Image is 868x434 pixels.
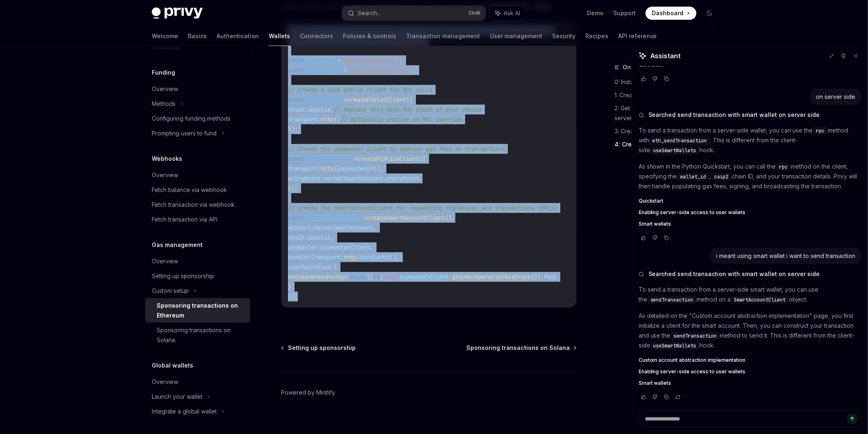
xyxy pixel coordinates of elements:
span: await [383,273,400,281]
a: Fetch balance via webhook [145,183,250,197]
span: sepolia [308,234,331,241]
div: Fetch balance via webhook [152,185,227,195]
div: Search... [358,8,381,18]
span: userOperation: [288,263,334,271]
span: smartAccountClient [304,214,363,222]
span: , [370,244,373,251]
span: , [331,106,334,113]
span: ( [380,273,383,281]
button: Searched send transaction with smart wallet on server side [639,111,861,119]
span: = [354,155,357,162]
span: bundlerUrl [304,57,337,64]
span: . [449,273,452,281]
span: = [344,96,347,103]
h5: Gas management [152,240,203,250]
span: }); [288,126,298,133]
span: On this page [623,62,660,72]
span: = [337,57,340,64]
a: Authentication [217,26,259,46]
span: . [383,175,386,182]
span: ), [393,254,400,261]
span: transport: [288,165,321,172]
a: Demo [587,9,603,17]
div: Configuring funding methods [152,114,231,123]
span: sendTransaction [674,333,717,339]
a: Sponsoring transactions on Ethereum [145,298,250,323]
a: API reference [618,26,657,46]
span: // Create the SmartAccountClient for requesting signatures and transactions (RPCs) [288,204,557,212]
span: sendTransaction [651,297,694,303]
a: Security [552,26,576,46]
span: entryPoint [386,175,419,182]
span: paymasterClient [321,244,370,251]
span: // Create a viem public client for RPC calls [288,86,432,94]
span: ( [357,254,360,261]
span: // Optionally include an RPC override [340,116,462,123]
span: useSmartWallets [653,343,697,349]
span: Setting up sponsorship [288,344,356,352]
span: const [288,66,304,74]
span: fast [544,273,557,281]
div: Setting up sponsorship [152,271,214,281]
a: Smart wallets [639,221,861,227]
span: const [288,57,304,64]
span: // Replace this with the chain of your choice [334,106,482,113]
span: paymasterClient [304,155,354,162]
span: Smart wallets [639,380,672,386]
span: createSmartAccountClient [367,214,445,222]
span: ({ [419,155,426,162]
div: Fetch transaction via API [152,215,217,224]
span: ()). [531,273,544,281]
p: As detailed on the "Custom account abstraction implementation" page, you first initialize a clien... [639,311,861,350]
span: createPublicClient [347,96,406,103]
a: Welcome [152,26,178,46]
a: Sponsoring transactions on Solana [466,344,576,352]
a: Configuring funding methods [145,111,250,126]
img: dark logo [152,7,203,19]
span: = [344,66,347,74]
span: caip2 [715,174,729,180]
span: chain: [288,234,308,241]
span: => [373,273,380,281]
a: Basics [188,26,207,46]
span: : [347,273,350,281]
a: Quickstart [639,198,861,204]
div: Overview [152,170,178,180]
span: sepolia [308,106,331,113]
span: kernelSmartAccount [314,224,373,231]
span: rpc [779,164,788,170]
p: To send a transaction from a server-side wallet, you can use the method with . This is different ... [639,126,861,155]
span: Searched send transaction with smart wallet on server side [649,111,820,119]
a: Enabling server-side access to user wallets [639,368,861,375]
span: rpc [816,128,825,134]
a: Powered by Mintlify [281,388,335,397]
span: paymaster: [288,244,321,251]
span: Searched send transaction with smart wallet on server side [649,270,820,278]
span: SmartAccountClient [734,297,786,303]
span: createPimlicoClient [357,155,419,162]
span: getUserOperationGasPrice [452,273,531,281]
a: Fetch transaction via API [145,212,250,227]
span: async [350,273,367,281]
a: 3: Create a smart wallet [614,125,723,138]
span: = [363,214,367,222]
span: ( [334,165,337,172]
div: i meant using smart wallet i want to send transaction [717,252,856,260]
span: publicClient [304,96,344,103]
span: ({ [445,214,452,222]
a: Overview [145,375,250,389]
span: Ask AI [504,9,520,17]
a: Wallets [269,26,290,46]
a: Fetch transaction via webhook [145,197,250,212]
a: Smart wallets [639,380,861,386]
span: estimateFeesPerGas [288,273,347,281]
span: Enabling server-side access to user wallets [639,368,746,375]
span: eth_sendTransaction [653,137,707,144]
div: on server side [816,93,856,101]
span: , [373,224,377,231]
span: http [321,116,334,123]
a: Support [613,9,636,17]
a: User management [490,26,542,46]
span: const [288,155,304,162]
span: paymasterClient [400,273,449,281]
